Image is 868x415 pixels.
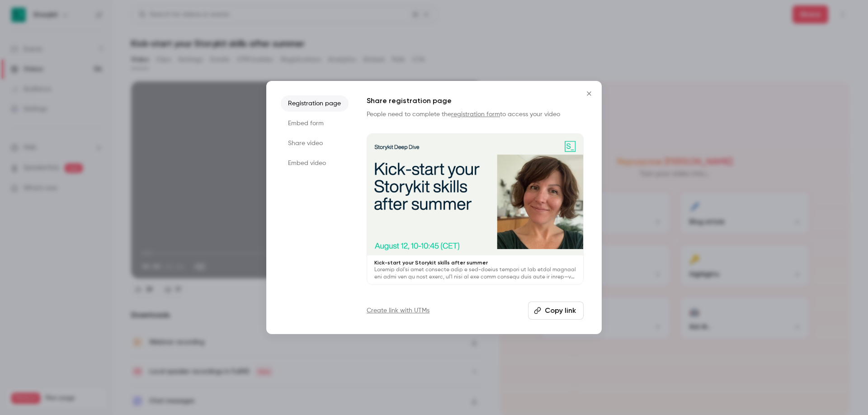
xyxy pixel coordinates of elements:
p: Loremip dol'si amet consecte adip e sed-doeius tempori ut lab etdol magnaal eni admi ven qu nost ... [374,266,576,281]
li: Embed form [281,115,349,132]
p: People need to complete the to access your video [367,110,584,119]
h1: Share registration page [367,95,584,106]
p: Kick-start your Storykit skills after summer [374,259,576,266]
li: Embed video [281,155,349,171]
li: Registration page [281,95,349,112]
button: Copy link [528,302,584,320]
a: registration form [451,111,500,118]
a: Create link with UTMs [367,306,429,315]
a: Kick-start your Storykit skills after summerLoremip dol'si amet consecte adip e sed-doeius tempor... [367,133,584,285]
button: Close [580,85,598,103]
li: Share video [281,135,349,151]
